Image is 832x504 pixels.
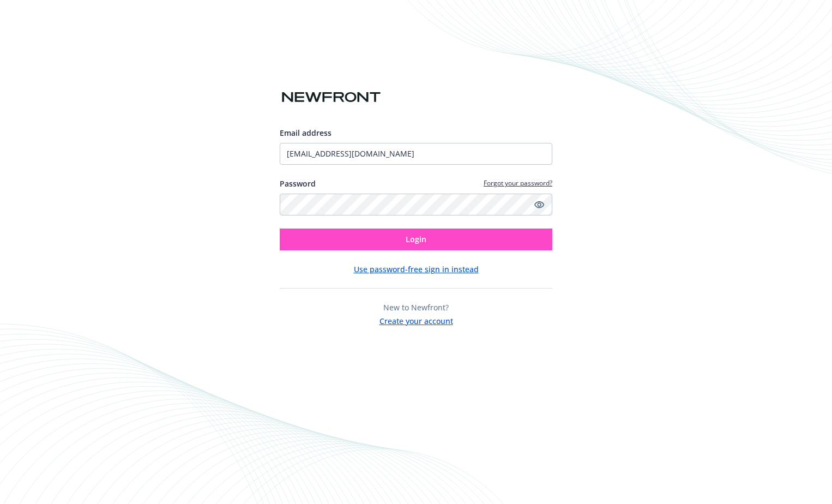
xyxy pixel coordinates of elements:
[484,178,552,188] a: Forgot your password?
[280,143,552,165] input: Enter your email
[280,194,552,215] input: Enter your password
[354,263,479,275] button: Use password-free sign in instead
[280,88,383,107] img: Newfront logo
[280,178,316,189] label: Password
[383,302,449,313] span: New to Newfront?
[406,234,426,244] span: Login
[379,313,453,327] button: Create your account
[280,128,331,138] span: Email address
[280,229,552,250] button: Login
[533,198,546,211] a: Show password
